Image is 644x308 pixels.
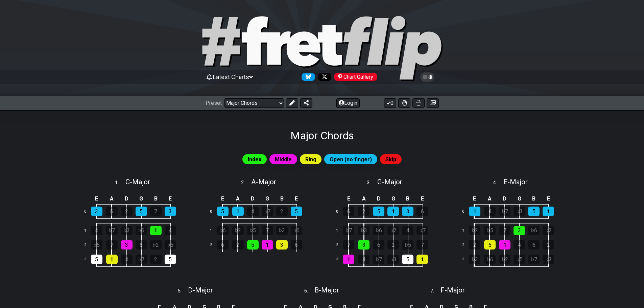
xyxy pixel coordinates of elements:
[401,193,415,204] td: B
[276,226,288,235] div: ♭3
[373,207,384,216] div: 5
[341,193,356,204] td: E
[356,193,372,204] td: A
[290,129,354,142] h1: Major Chords
[332,223,348,238] td: 1
[299,73,315,81] a: Follow #fretflip at Bluesky
[358,255,369,264] div: 4
[262,226,273,235] div: 7
[377,178,402,186] span: G - Major
[247,226,259,235] div: ♭5
[332,204,348,219] td: 0
[332,252,348,267] td: 3
[412,98,425,108] button: Print
[314,286,339,294] span: B - Major
[80,238,96,252] td: 2
[121,207,133,216] div: 2
[416,240,428,250] div: 7
[136,240,147,250] div: 6
[165,207,176,216] div: 3
[458,252,474,267] td: 3
[336,98,360,108] button: Login
[514,207,525,216] div: ♭3
[387,240,399,250] div: 2
[136,226,147,235] div: ♭6
[386,193,401,204] td: G
[260,193,275,204] td: G
[358,207,369,216] div: 2
[514,255,525,264] div: ♭5
[206,238,222,252] td: 2
[165,240,176,250] div: ♭5
[330,155,372,164] span: Open (no finger)
[499,255,510,264] div: ♭2
[528,226,540,235] div: ♭6
[300,98,312,108] button: Share Preset
[343,207,354,216] div: 6
[387,207,399,216] div: 1
[245,193,260,204] td: D
[543,240,554,250] div: 2
[440,286,465,294] span: F - Major
[484,207,496,216] div: 4
[398,98,410,108] button: Toggle Dexterity for all fretkits
[528,240,540,250] div: 6
[332,238,348,252] td: 2
[497,193,512,204] td: D
[315,73,331,81] a: Follow #fretflip at X
[91,207,102,216] div: 3
[343,226,354,235] div: ♭7
[136,255,147,264] div: ♭7
[289,193,304,204] td: E
[543,226,554,235] div: ♭2
[543,255,554,264] div: ♭3
[334,73,377,81] div: Chart Gallery
[80,223,96,238] td: 1
[106,207,118,216] div: 6
[385,155,396,164] span: Skip
[458,204,474,219] td: 0
[402,207,413,216] div: 3
[80,204,96,219] td: 0
[512,193,527,204] td: G
[387,226,399,235] div: ♭2
[276,207,288,216] div: 2
[215,193,231,204] td: E
[543,207,554,216] div: 1
[80,252,96,267] td: 3
[482,193,498,204] td: A
[331,73,377,81] a: #fretflip at Pinterest
[106,240,118,250] div: 7
[373,240,384,250] div: 6
[213,73,249,80] span: Latest Charts
[402,226,413,235] div: 4
[206,100,222,106] span: Preset
[384,98,396,108] button: 0
[373,226,384,235] div: ♭6
[527,193,541,204] td: B
[469,255,480,264] div: ♭3
[484,255,496,264] div: ♭6
[251,178,276,186] span: A - Major
[291,207,302,216] div: 5
[91,226,102,235] div: 4
[358,226,369,235] div: ♭3
[305,155,316,164] span: Ring
[106,226,118,235] div: ♭7
[91,255,102,264] div: 5
[416,226,428,235] div: ♭7
[106,255,118,264] div: 1
[416,255,428,264] div: 1
[232,207,244,216] div: 1
[91,240,102,250] div: ♭5
[188,286,213,294] span: D - Major
[206,204,222,219] td: 0
[499,207,510,216] div: ♭7
[121,255,133,264] div: 4
[286,98,298,108] button: Edit Preset
[541,193,556,204] td: E
[89,193,104,204] td: E
[343,240,354,250] div: 7
[484,226,496,235] div: ♭5
[119,193,134,204] td: D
